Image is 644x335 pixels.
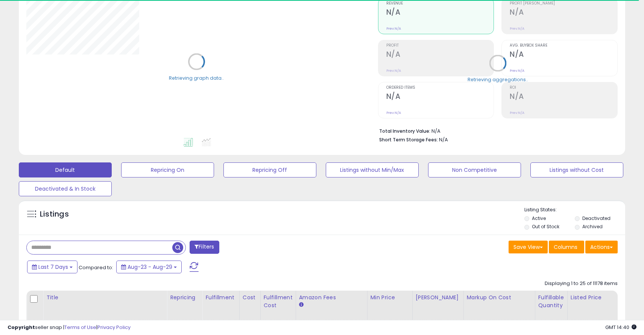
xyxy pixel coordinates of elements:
div: Title [46,294,164,302]
th: The percentage added to the cost of goods (COGS) that forms the calculator for Min & Max prices. [463,291,535,320]
button: Repricing On [121,162,214,177]
button: Default [19,162,112,177]
div: Fulfillment Cost [264,294,293,309]
button: Non Competitive [428,162,521,177]
div: Amazon Fees [299,294,364,302]
p: Listing States: [524,206,625,214]
span: Last 7 Days [38,263,68,271]
div: Fulfillment [205,294,236,302]
button: Aug-23 - Aug-29 [116,261,182,273]
span: Columns [554,243,577,251]
div: [PERSON_NAME] [416,294,460,302]
div: Displaying 1 to 25 of 11178 items [545,280,618,287]
small: Amazon Fees. [299,302,304,308]
h5: Listings [40,209,69,220]
button: Listings without Min/Max [326,162,419,177]
button: Columns [549,241,584,253]
div: Fulfillable Quantity [538,294,564,309]
div: Min Price [371,294,409,302]
div: seller snap | | [8,324,131,331]
div: Listed Price [571,294,636,302]
button: Actions [585,241,618,253]
button: Filters [190,241,219,254]
a: Terms of Use [64,324,96,331]
div: Retrieving graph data.. [169,74,224,81]
button: Save View [509,241,548,253]
strong: Copyright [8,324,35,331]
span: Compared to: [79,264,113,271]
button: Last 7 Days [27,261,77,273]
div: Markup on Cost [467,294,532,302]
div: Retrieving aggregations.. [468,76,528,83]
label: Active [532,215,546,221]
a: Privacy Policy [97,324,131,331]
button: Deactivated & In Stock [19,181,112,196]
label: Archived [582,223,603,230]
label: Deactivated [582,215,611,221]
span: 2025-09-6 14:40 GMT [605,324,636,331]
div: Repricing [170,294,199,302]
span: Aug-23 - Aug-29 [128,263,172,271]
button: Repricing Off [223,162,316,177]
label: Out of Stock [532,223,559,230]
button: Listings without Cost [530,162,623,177]
div: Cost [243,294,257,302]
